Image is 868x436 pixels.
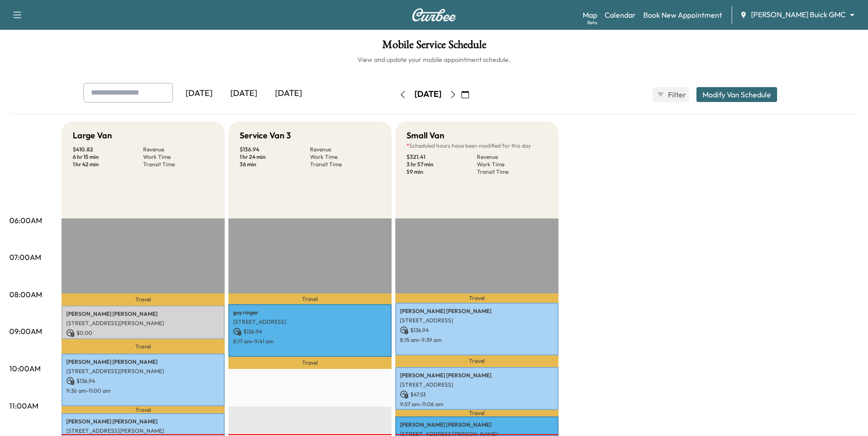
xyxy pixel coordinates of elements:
h5: Service Van 3 [240,129,291,142]
p: [STREET_ADDRESS][PERSON_NAME] [66,368,220,375]
p: [STREET_ADDRESS][PERSON_NAME] [66,320,220,327]
p: $ 136.94 [233,327,387,336]
p: [PERSON_NAME] [PERSON_NAME] [400,372,554,379]
h1: Mobile Service Schedule [9,39,859,55]
div: [DATE] [266,83,311,104]
p: $ 321.41 [406,153,477,161]
p: Travel [62,339,225,354]
a: MapBeta [583,9,597,20]
p: Transit Time [143,161,214,168]
div: [DATE] [221,83,266,104]
a: Calendar [605,9,636,20]
span: [PERSON_NAME] Buick GMC [751,9,846,20]
p: 07:00AM [9,252,41,263]
p: $ 136.94 [66,377,220,385]
p: Travel [228,357,392,369]
p: 9:57 am - 11:06 am [400,401,554,408]
p: 36 min [240,161,310,168]
p: [STREET_ADDRESS] [400,381,554,388]
p: Scheduled hours have been modified for this day [406,142,547,150]
p: Work Time [143,153,214,161]
p: $ 136.94 [400,326,554,334]
button: Modify Van Schedule [696,87,777,102]
p: Revenue [477,153,547,161]
p: guy ringer [233,309,387,316]
p: 8:17 am - 9:41 am [233,338,387,345]
p: Work Time [477,161,547,168]
p: Travel [395,293,558,303]
p: Work Time [310,153,380,161]
p: [STREET_ADDRESS] [400,317,554,324]
button: Filter [653,87,689,102]
p: [PERSON_NAME] [PERSON_NAME] [66,310,220,318]
p: [PERSON_NAME] [PERSON_NAME] [66,358,220,366]
p: 1 hr 42 min [73,161,143,168]
p: Transit Time [310,161,380,168]
p: 10:00AM [9,363,41,374]
p: 09:00AM [9,326,42,337]
p: Revenue [310,146,380,153]
a: Book New Appointment [643,9,722,20]
p: 1 hr 24 min [240,153,310,161]
p: [STREET_ADDRESS][PERSON_NAME] [66,427,220,435]
div: [DATE] [177,83,221,104]
p: $ 0.00 [66,329,220,337]
p: 11:00AM [9,400,38,411]
p: $ 47.53 [400,390,554,399]
h5: Small Van [406,129,444,142]
p: [STREET_ADDRESS] [233,318,387,326]
p: Travel [395,410,558,416]
span: Filter [668,89,685,100]
img: Curbee Logo [412,8,456,21]
p: $ 136.94 [240,146,310,153]
p: Travel [62,406,225,413]
p: 6 hr 15 min [73,153,143,161]
h5: Large Van [73,129,112,142]
p: 08:00AM [9,289,42,300]
p: [PERSON_NAME] [PERSON_NAME] [400,421,554,429]
p: [PERSON_NAME] [PERSON_NAME] [400,307,554,315]
p: [PERSON_NAME] [PERSON_NAME] [66,418,220,425]
p: Transit Time [477,168,547,176]
h6: View and update your mobile appointment schedule. [9,55,859,64]
p: Travel [395,355,558,367]
p: Revenue [143,146,214,153]
p: 59 min [406,168,477,176]
p: Travel [62,293,225,306]
div: [DATE] [414,89,441,100]
p: 3 hr 57 min [406,161,477,168]
p: 06:00AM [9,215,42,226]
p: 8:15 am - 9:39 am [400,336,554,344]
div: Beta [587,19,597,26]
p: Travel [228,293,392,304]
p: 9:36 am - 11:00 am [66,387,220,395]
p: $ 410.82 [73,146,143,153]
